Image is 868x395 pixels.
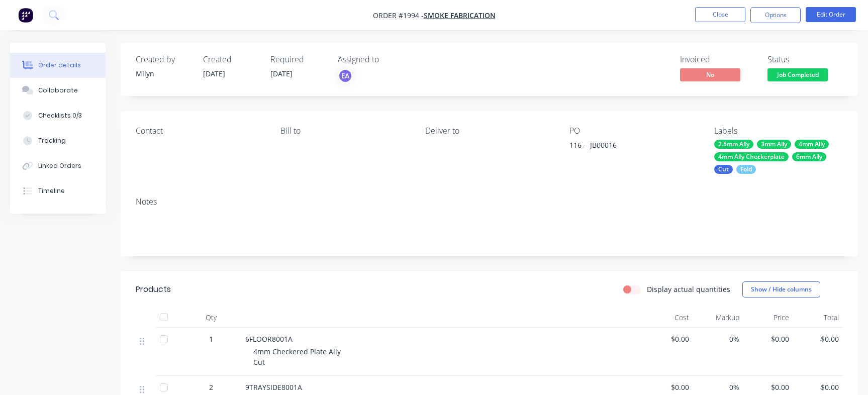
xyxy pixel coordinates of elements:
span: 4mm Checkered Plate Ally Cut [253,347,341,367]
div: Timeline [38,186,65,195]
span: [DATE] [270,69,293,78]
div: Required [270,55,326,64]
div: Products [136,283,171,295]
button: Close [695,7,745,22]
span: $0.00 [647,334,689,344]
div: Cost [643,308,693,328]
button: Options [750,7,801,23]
div: Collaborate [38,86,78,95]
span: $0.00 [747,382,789,392]
span: No [680,68,740,81]
div: 4mm Ally [795,140,829,149]
span: $0.00 [647,382,689,392]
button: Show / Hide columns [742,281,820,298]
div: Created by [136,55,191,64]
div: Total [793,308,843,328]
div: Assigned to [338,55,438,64]
div: Markup [693,308,743,328]
div: Invoiced [680,55,755,64]
div: PO [569,126,698,136]
label: Display actual quantities [647,284,730,294]
div: 116 - JB00016 [569,140,695,154]
div: Labels [714,126,843,136]
button: Checklists 0/3 [10,103,106,128]
button: Job Completed [767,68,828,83]
div: Milyn [136,68,191,79]
button: EA [338,68,353,83]
span: $0.00 [797,382,839,392]
div: Contact [136,126,264,136]
span: 6FLOOR8001A [245,334,293,344]
span: 0% [697,334,739,344]
div: Cut [714,165,733,174]
div: Price [743,308,793,328]
span: 0% [697,382,739,392]
button: Collaborate [10,78,106,103]
div: Notes [136,197,843,207]
span: 1 [209,334,213,344]
span: $0.00 [747,334,789,344]
span: 2 [209,382,213,392]
span: Job Completed [767,68,828,81]
div: Bill to [280,126,409,136]
div: Order details [38,61,81,70]
span: 9TRAYSIDE8001A [245,382,302,392]
button: Tracking [10,128,106,153]
div: Tracking [38,136,66,145]
div: 3mm Ally [757,140,791,149]
button: Edit Order [806,7,856,22]
div: 2.5mm Ally [714,140,753,149]
button: Timeline [10,178,106,204]
div: Status [767,55,843,64]
img: Factory [18,8,33,23]
button: Linked Orders [10,153,106,178]
div: 4mm Ally Checkerplate [714,152,789,161]
div: Created [203,55,258,64]
div: 6mm Ally [792,152,826,161]
div: Linked Orders [38,161,81,170]
div: Fold [736,165,756,174]
span: [DATE] [203,69,225,78]
button: Order details [10,53,106,78]
div: Deliver to [425,126,554,136]
div: Qty [181,308,241,328]
span: Order #1994 - [373,11,424,20]
span: $0.00 [797,334,839,344]
a: Smoke Fabrication [424,11,496,20]
div: Checklists 0/3 [38,111,82,120]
